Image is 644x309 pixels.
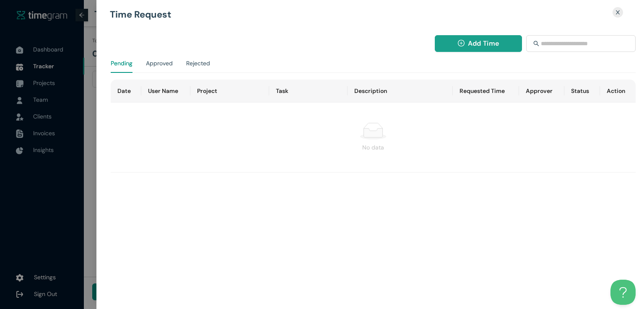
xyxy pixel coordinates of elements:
th: Date [111,80,141,103]
th: Requested Time [453,80,519,103]
th: User Name [141,80,190,103]
th: Status [564,80,600,103]
span: search [533,41,539,46]
button: Close [610,7,626,18]
th: Approver [519,80,564,103]
iframe: Toggle Customer Support [610,280,636,305]
div: Rejected [186,59,210,68]
th: Description [348,80,452,103]
div: No data [117,143,629,152]
span: plus-circle [458,40,465,48]
div: Pending [111,59,132,68]
h1: Time Request [110,10,544,19]
div: Approved [146,59,173,68]
span: close [615,10,621,15]
span: Add Time [468,38,499,49]
th: Project [190,80,269,103]
th: Action [600,80,636,103]
button: plus-circleAdd Time [435,35,522,52]
th: Task [269,80,348,103]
